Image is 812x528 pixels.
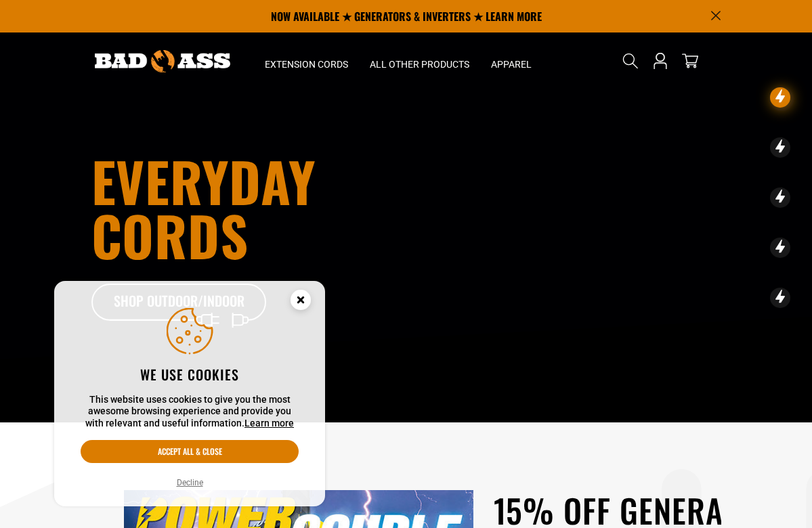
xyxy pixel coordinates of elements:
[254,32,359,89] summary: Extension Cords
[95,50,230,72] img: Bad Ass Extension Cords
[491,58,532,70] span: Apparel
[81,366,299,383] h2: We use cookies
[81,440,299,463] button: Accept all & close
[54,281,325,507] aside: Cookie Consent
[91,154,469,262] h1: Everyday cords
[359,32,480,89] summary: All Other Products
[81,394,299,430] p: This website uses cookies to give you the most awesome browsing experience and provide you with r...
[265,58,348,70] span: Extension Cords
[370,58,469,70] span: All Other Products
[620,50,641,72] summary: Search
[173,476,207,489] button: Decline
[244,418,294,428] a: Learn more
[480,32,542,89] summary: Apparel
